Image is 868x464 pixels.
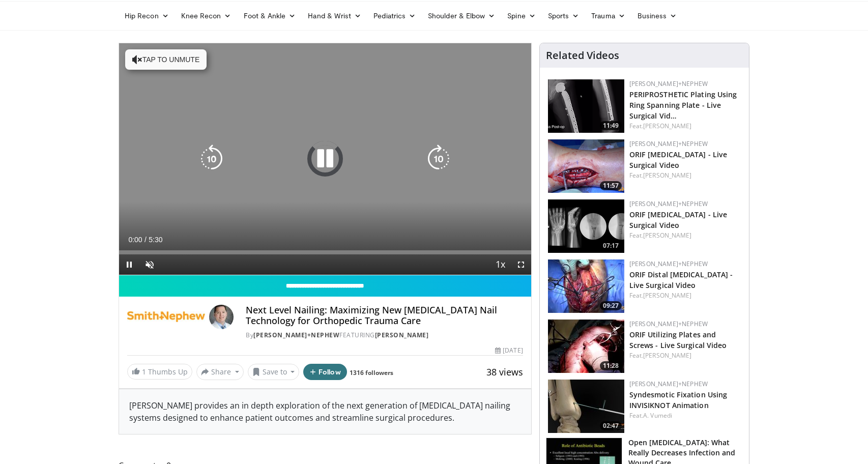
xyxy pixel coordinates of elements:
span: 07:17 [600,241,622,250]
button: Save to [248,364,300,380]
span: 02:47 [600,421,622,430]
a: ORIF Utilizing Plates and Screws - Live Surgical Video [629,330,727,350]
span: 5:30 [149,236,162,244]
div: Feat. [629,122,741,131]
img: 6b510779-0901-41e0-85db-56c4c51363a4.150x105_q85_crop-smart_upscale.jpg [548,320,624,373]
div: Feat. [629,171,741,180]
span: 0:00 [128,236,142,244]
a: A. Vumedi [643,411,672,420]
a: 11:28 [548,320,624,373]
button: Unmute [139,254,160,275]
div: By FEATURING [246,331,523,340]
a: [PERSON_NAME]+Nephew [629,259,708,268]
a: Trauma [585,6,631,26]
span: 11:49 [600,121,622,130]
a: 1 Thumbs Up [127,364,192,380]
div: Feat. [629,411,741,420]
a: Business [631,6,683,26]
div: [DATE] [495,346,523,355]
a: 07:17 [548,199,624,253]
a: [PERSON_NAME] [643,171,691,180]
img: 1b697d3a-928d-4a38-851f-df0147e85411.png.150x105_q85_crop-smart_upscale.png [548,139,624,193]
span: 09:27 [600,301,622,310]
img: 64b7fa91-80b7-4528-be14-959c5bcc61d9.150x105_q85_crop-smart_upscale.jpg [548,380,624,433]
div: Feat. [629,351,741,360]
span: 11:28 [600,361,622,370]
a: ORIF Distal [MEDICAL_DATA] - Live Surgical Video [629,270,733,290]
a: Hip Recon [119,6,175,26]
div: Feat. [629,231,741,240]
span: 1 [142,367,146,376]
span: 38 views [486,366,523,378]
a: [PERSON_NAME]+Nephew [629,79,708,88]
a: ORIF [MEDICAL_DATA] - Live Surgical Video [629,150,728,170]
button: Follow [303,364,347,380]
video-js: Video Player [119,43,531,275]
div: Feat. [629,291,741,300]
a: [PERSON_NAME]+Nephew [629,199,708,208]
a: Hand & Wrist [302,6,367,26]
a: 02:47 [548,380,624,433]
a: [PERSON_NAME] [643,122,691,130]
a: [PERSON_NAME]+Nephew [629,139,708,148]
button: Fullscreen [511,254,531,275]
button: Share [196,364,244,380]
a: Foot & Ankle [238,6,302,26]
a: Pediatrics [367,6,422,26]
img: 76b75a36-ddff-438c-9767-c71797b4fefb.png.150x105_q85_crop-smart_upscale.png [548,199,624,253]
a: ORIF [MEDICAL_DATA] - Live Surgical Video [629,210,728,230]
a: Spine [501,6,541,26]
h4: Next Level Nailing: Maximizing New [MEDICAL_DATA] Nail Technology for Orthopedic Trauma Care [246,305,523,327]
a: 11:49 [548,79,624,133]
button: Playback Rate [490,254,511,275]
button: Pause [119,254,139,275]
a: [PERSON_NAME] [643,291,691,300]
a: 09:27 [548,259,624,313]
h4: Related Videos [546,49,619,62]
a: 1316 followers [350,368,393,377]
img: 3d0a620d-8172-4743-af9a-70d1794863a1.png.150x105_q85_crop-smart_upscale.png [548,79,624,133]
a: [PERSON_NAME]+Nephew [629,380,708,388]
div: Progress Bar [119,250,531,254]
div: [PERSON_NAME] provides an in depth exploration of the next generation of [MEDICAL_DATA] nailing s... [119,389,531,434]
a: Knee Recon [175,6,238,26]
a: 11:57 [548,139,624,193]
a: PERIPROSTHETIC Plating Using Ring Spanning Plate - Live Surgical Vid… [629,90,737,121]
a: [PERSON_NAME] [643,231,691,240]
button: Tap to unmute [125,49,207,70]
a: Syndesmotic Fixation Using INVISIKNOT Animation [629,390,728,410]
span: 11:57 [600,181,622,190]
a: [PERSON_NAME]+Nephew [253,331,339,339]
span: / [144,236,147,244]
img: Smith+Nephew [127,305,205,329]
a: [PERSON_NAME] [375,331,429,339]
a: [PERSON_NAME]+Nephew [629,320,708,328]
img: 0894b3a2-b95c-4996-9ca1-01f3d1055ee3.150x105_q85_crop-smart_upscale.jpg [548,259,624,313]
img: Avatar [209,305,234,329]
a: [PERSON_NAME] [643,351,691,360]
a: Shoulder & Elbow [422,6,501,26]
a: Sports [542,6,586,26]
